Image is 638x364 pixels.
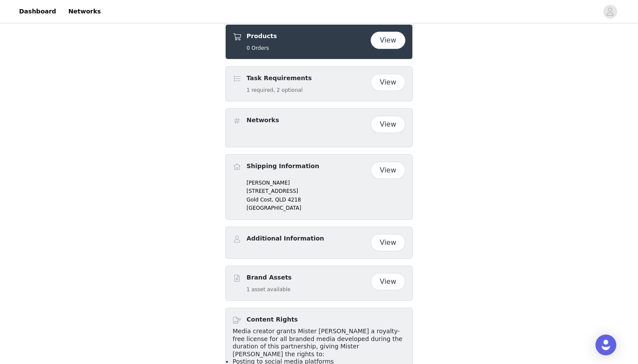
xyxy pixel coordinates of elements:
[595,335,616,355] div: Open Intercom Messenger
[247,32,277,41] h4: Products
[247,116,279,125] h4: Networks
[225,227,413,259] div: Additional Information
[247,86,312,94] h5: 1 required, 2 optional
[247,44,277,52] h5: 0 Orders
[247,234,324,243] h4: Additional Information
[225,66,413,101] div: Task Requirements
[371,162,405,179] button: View
[14,2,61,21] a: Dashboard
[371,74,405,91] button: View
[371,32,405,49] button: View
[225,108,413,147] div: Networks
[275,197,286,203] span: QLD
[247,179,405,187] p: [PERSON_NAME]
[225,24,413,59] div: Products
[233,328,402,357] span: Media creator grants Mister [PERSON_NAME] a royalty-free license for all branded media developed ...
[225,266,413,301] div: Brand Assets
[371,273,405,290] button: View
[247,286,292,293] h5: 1 asset available
[247,273,292,282] h4: Brand Assets
[371,116,405,133] button: View
[225,154,413,220] div: Shipping Information
[63,2,106,21] a: Networks
[247,74,312,83] h4: Task Requirements
[247,162,319,171] h4: Shipping Information
[371,234,405,251] button: View
[606,5,614,19] div: avatar
[247,187,405,195] p: [STREET_ADDRESS]
[247,204,405,212] p: [GEOGRAPHIC_DATA]
[247,315,298,324] h4: Content Rights
[288,197,301,203] span: 4218
[247,197,273,203] span: Gold Cost,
